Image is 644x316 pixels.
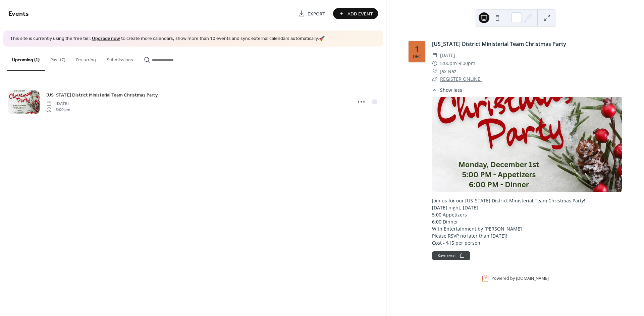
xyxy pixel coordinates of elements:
[432,197,622,246] div: Join us for our [US_STATE] District Ministerial Team Christmas Party! [DATE] night, [DATE] 5:00 A...
[46,91,158,99] span: [US_STATE] District Ministerial Team Christmas Party
[46,91,158,99] a: [US_STATE] District Ministerial Team Christmas Party
[440,86,462,93] span: Show less
[432,59,437,67] div: ​
[432,86,462,93] button: ​Show less
[333,8,378,19] button: Add Event
[459,59,475,67] span: 9:00pm
[415,45,419,53] div: 1
[347,10,373,17] span: Add Event
[440,67,457,75] a: Jax Naz
[432,86,437,93] div: ​
[101,47,139,70] button: Submissions
[457,59,459,67] span: -
[7,47,45,71] button: Upcoming (1)
[432,40,566,48] a: [US_STATE] District Ministerial Team Christmas Party
[432,51,437,59] div: ​
[432,251,470,260] button: Save event
[491,276,549,281] div: Powered by
[440,59,457,67] span: 5:00pm
[46,107,70,113] span: 5:00 pm
[293,8,330,19] a: Export
[440,51,455,59] span: [DATE]
[432,67,437,75] div: ​
[413,55,421,59] div: Dec
[432,75,437,83] div: ​
[46,101,70,107] span: [DATE]
[10,36,325,42] span: This site is currently using the free tier. to create more calendars, show more than 10 events an...
[308,10,325,17] span: Export
[516,276,549,281] a: [DOMAIN_NAME]
[8,7,29,20] span: Events
[92,34,120,43] a: Upgrade now
[440,76,482,82] a: REGISTER ONLINE!
[71,47,101,70] button: Recurring
[45,47,71,70] button: Past (7)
